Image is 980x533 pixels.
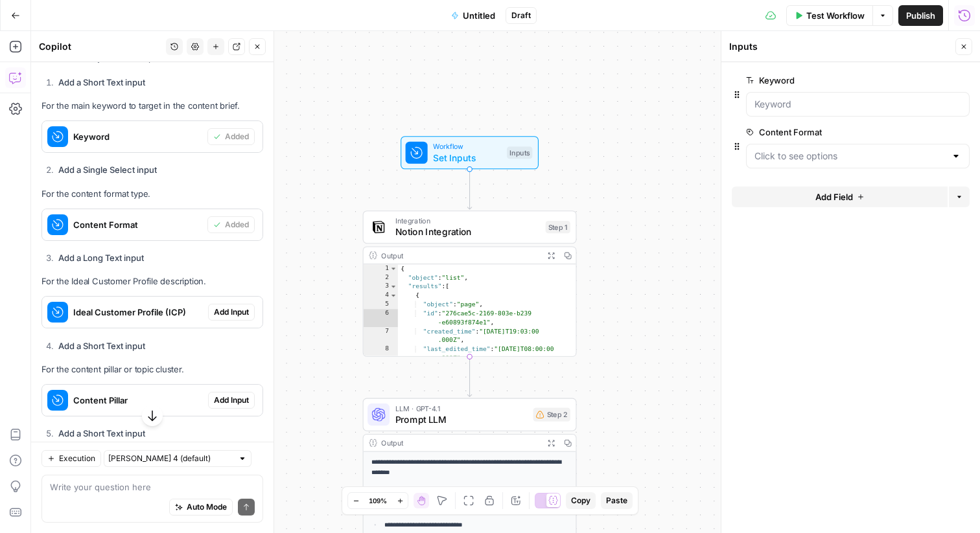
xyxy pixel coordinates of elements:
[898,5,943,26] button: Publish
[364,264,398,273] div: 1
[746,126,896,139] label: Content Format
[390,282,397,291] span: Toggle code folding, rows 3 through 178
[507,146,532,159] div: Inputs
[58,428,145,438] strong: Add a Short Text input
[754,98,961,111] input: Keyword
[732,187,948,207] button: Add Field
[39,40,162,53] div: Copilot
[363,136,577,169] div: WorkflowSet InputsInputs
[169,499,233,516] button: Auto Mode
[214,306,249,318] span: Add Input
[41,99,263,113] p: For the main keyword to target in the content brief.
[746,74,896,87] label: Keyword
[364,282,398,291] div: 3
[786,5,872,26] button: Test Workflow
[364,291,398,301] div: 4
[58,77,145,87] strong: Add a Short Text input
[729,40,951,53] div: Inputs
[225,219,249,231] span: Added
[390,264,397,273] span: Toggle code folding, rows 1 through 184
[533,408,570,422] div: Step 2
[364,309,398,327] div: 6
[58,253,144,263] strong: Add a Long Text input
[395,403,528,414] span: LLM · GPT-4.1
[41,275,263,288] p: For the Ideal Customer Profile description.
[511,10,531,21] span: Draft
[108,452,233,465] input: Claude Sonnet 4 (default)
[363,210,577,357] div: IntegrationNotion IntegrationStep 1Output{ "object":"list", "results":[ { "object":"page", "id":"...
[41,363,263,376] p: For the content pillar or topic cluster.
[208,304,255,321] button: Add Input
[73,306,203,319] span: Ideal Customer Profile (ICP)
[566,492,596,509] button: Copy
[41,450,101,467] button: Execution
[364,327,398,345] div: 7
[364,301,398,310] div: 5
[606,495,627,506] span: Paste
[443,5,503,26] button: Untitled
[225,131,249,142] span: Added
[381,437,539,448] div: Output
[754,150,946,163] input: Click to see options
[815,190,853,203] span: Add Field
[207,128,255,145] button: Added
[463,9,495,22] span: Untitled
[546,221,570,233] div: Step 1
[806,9,865,22] span: Test Workflow
[390,291,397,301] span: Toggle code folding, rows 4 through 177
[207,216,255,233] button: Added
[73,394,203,407] span: Content Pillar
[58,164,157,175] strong: Add a Single Select input
[601,492,633,509] button: Paste
[906,9,935,22] span: Publish
[433,151,501,164] span: Set Inputs
[187,501,227,513] span: Auto Mode
[395,216,540,227] span: Integration
[41,187,263,201] p: For the content format type.
[364,273,398,282] div: 2
[467,169,471,209] g: Edge from start to step_1
[571,495,590,506] span: Copy
[369,495,387,506] span: 109%
[381,250,539,261] div: Output
[364,345,398,363] div: 8
[395,225,540,239] span: Notion Integration
[208,392,255,409] button: Add Input
[433,141,501,152] span: Workflow
[214,394,249,406] span: Add Input
[371,220,385,234] img: Notion_app_logo.png
[73,218,202,231] span: Content Format
[58,341,145,351] strong: Add a Short Text input
[467,357,471,397] g: Edge from step_1 to step_2
[395,413,528,426] span: Prompt LLM
[59,453,95,464] span: Execution
[73,130,202,143] span: Keyword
